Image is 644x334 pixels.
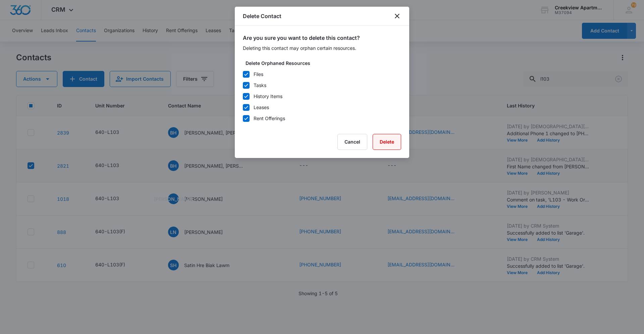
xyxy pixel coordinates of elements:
label: Delete Orphaned Resources [246,60,404,67]
p: Deleting this contact may orphan certain resources. [243,45,401,52]
button: close [393,12,401,20]
div: Tasks [254,82,266,89]
h1: Delete Contact [243,12,281,20]
h2: Are you sure you want to delete this contact? [243,34,401,42]
button: Delete [373,134,401,150]
div: Rent Offerings [254,115,285,122]
div: Files [254,71,263,78]
div: Leases [254,104,269,111]
button: Cancel [337,134,367,150]
div: History Items [254,93,282,100]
